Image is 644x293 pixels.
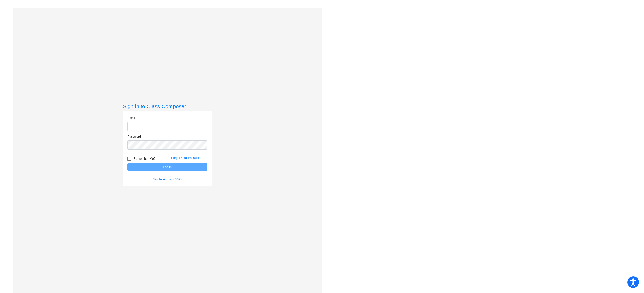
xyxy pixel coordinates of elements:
span: Remember Me? [133,156,155,162]
label: Email [127,116,135,120]
a: Single sign on - SSO [153,178,182,181]
a: Forgot Your Password? [171,156,203,160]
button: Log In [127,163,207,171]
label: Password [127,134,141,139]
h3: Sign in to Class Composer [123,103,212,109]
